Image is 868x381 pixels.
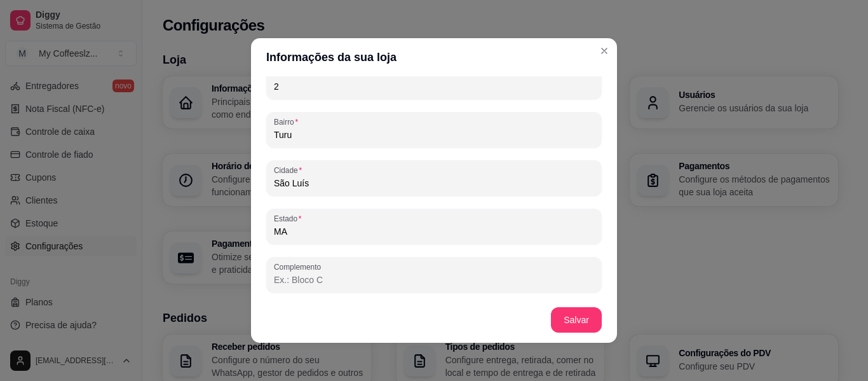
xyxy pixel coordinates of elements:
input: Estado [274,225,594,238]
input: Cidade [274,177,594,190]
label: Estado [274,213,306,224]
label: Complemento [274,261,325,272]
button: Close [594,41,614,61]
label: Bairro [274,116,302,127]
input: Complemento [274,274,594,286]
input: Bairro [274,128,594,141]
label: Cidade [274,165,306,176]
header: Informações da sua loja [251,38,617,76]
button: Salvar [551,307,602,333]
input: Número [274,80,594,93]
